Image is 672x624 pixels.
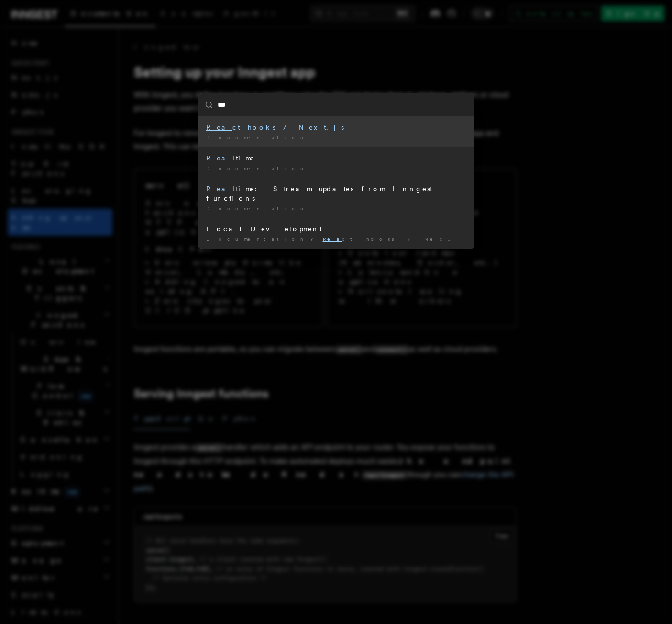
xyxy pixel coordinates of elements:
span: ct hooks / Next.js [323,236,480,242]
div: ltime [206,153,466,163]
mark: Rea [206,185,232,193]
span: Documentation [206,165,307,171]
span: Documentation [206,205,307,211]
mark: Rea [323,236,342,242]
mark: Rea [206,124,232,131]
div: ltime: Stream updates from Inngest functions [206,184,466,203]
span: Documentation [206,135,307,140]
div: Local Development [206,224,466,234]
span: Documentation [206,236,307,242]
div: ct hooks / Next.js [206,123,466,132]
mark: Rea [206,154,232,162]
span: / [311,236,319,242]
